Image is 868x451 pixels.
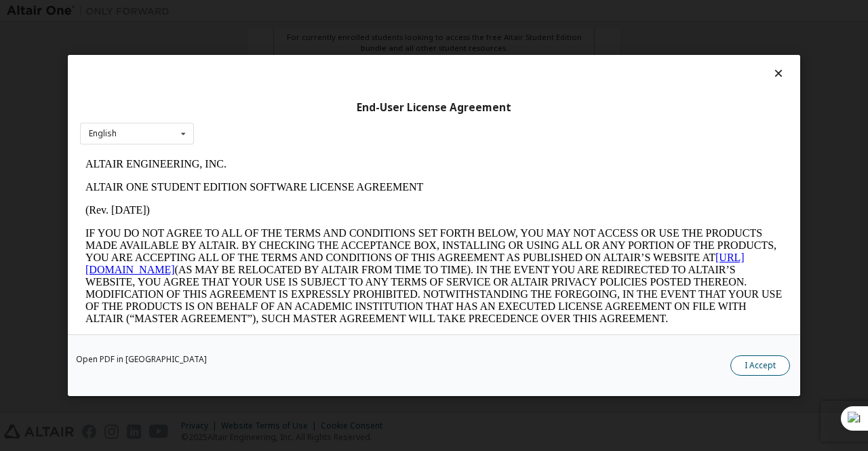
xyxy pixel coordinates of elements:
[5,99,665,123] a: [URL][DOMAIN_NAME]
[5,28,703,41] p: ALTAIR ONE STUDENT EDITION SOFTWARE LICENSE AGREEMENT
[5,75,703,172] p: IF YOU DO NOT AGREE TO ALL OF THE TERMS AND CONDITIONS SET FORTH BELOW, YOU MAY NOT ACCESS OR USE...
[5,52,703,64] p: (Rev. [DATE])
[89,130,117,138] div: English
[80,101,788,115] div: End-User License Agreement
[730,355,790,376] button: I Accept
[5,183,703,232] p: This Altair One Student Edition Software License Agreement (“Agreement”) is between Altair Engine...
[76,355,207,364] a: Open PDF in [GEOGRAPHIC_DATA]
[5,5,703,18] p: ALTAIR ENGINEERING, INC.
